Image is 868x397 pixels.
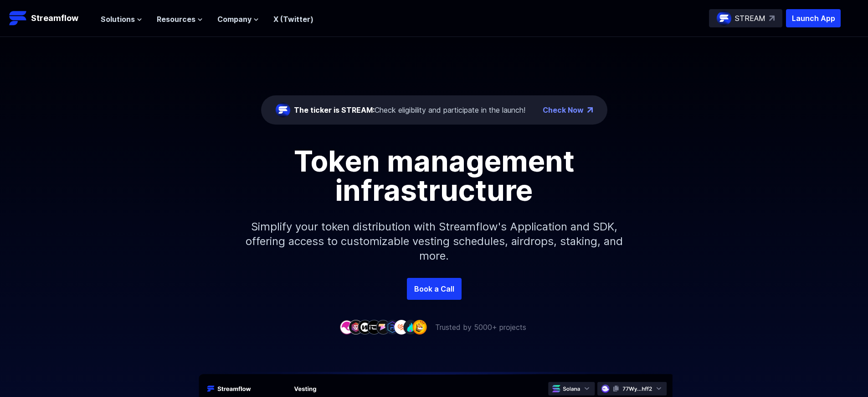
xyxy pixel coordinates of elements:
[394,320,409,334] img: company-7
[709,9,782,27] a: STREAM
[294,105,375,115] span: The ticker is STREAM:
[217,14,259,25] button: Company
[786,9,841,27] button: Launch App
[294,104,525,115] div: Check eligibility and participate in the launch!
[276,103,290,117] img: streamflow-logo-circle.png
[769,16,775,21] img: top-right-arrow.svg
[31,12,78,25] p: Streamflow
[407,278,462,300] a: Book a Call
[9,9,92,27] a: Streamflow
[385,320,400,334] img: company-6
[9,9,27,27] img: Streamflow Logo
[358,320,372,334] img: company-3
[101,14,142,25] button: Solutions
[229,146,639,205] h1: Token management infrastructure
[543,104,584,115] a: Check Now
[367,320,381,334] img: company-4
[157,14,203,25] button: Resources
[349,320,363,334] img: company-2
[435,322,526,333] p: Trusted by 5000+ projects
[376,320,390,334] img: company-5
[157,14,195,25] span: Resources
[403,320,418,334] img: company-8
[412,320,427,334] img: company-9
[735,13,765,24] p: STREAM
[238,205,630,278] p: Simplify your token distribution with Streamflow's Application and SDK, offering access to custom...
[587,107,593,113] img: top-right-arrow.png
[217,14,252,25] span: Company
[101,14,135,25] span: Solutions
[339,320,354,334] img: company-1
[273,15,313,24] a: X (Twitter)
[717,11,731,26] img: streamflow-logo-circle.png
